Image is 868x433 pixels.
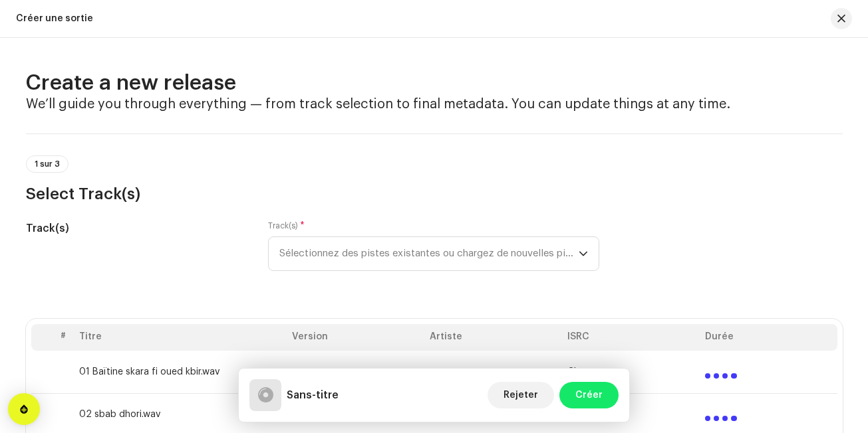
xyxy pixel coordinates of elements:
[279,237,579,270] span: Sélectionnez des pistes existantes ou chargez de nouvelles pistes
[26,70,843,96] h2: Create a new release
[488,382,554,408] button: Rejeter
[504,382,538,408] span: Rejeter
[26,183,843,205] h3: Select Track(s)
[567,367,603,377] span: Charger
[74,351,287,393] td: 01 Baïtine skara fi oued kbir.wav
[287,324,424,351] th: Version
[287,387,339,403] h5: Sans-titre
[700,324,837,351] th: Durée
[559,382,619,408] button: Créer
[26,96,843,112] h4: We’ll guide you through everything — from track selection to final metadata. You can update thing...
[268,220,305,231] label: Track(s)
[562,324,700,351] th: ISRC
[26,220,247,236] h5: Track(s)
[74,324,287,351] th: Titre
[575,382,603,408] span: Créer
[424,324,562,351] th: Artiste
[579,237,588,270] div: dropdown trigger
[8,393,40,425] div: Open Intercom Messenger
